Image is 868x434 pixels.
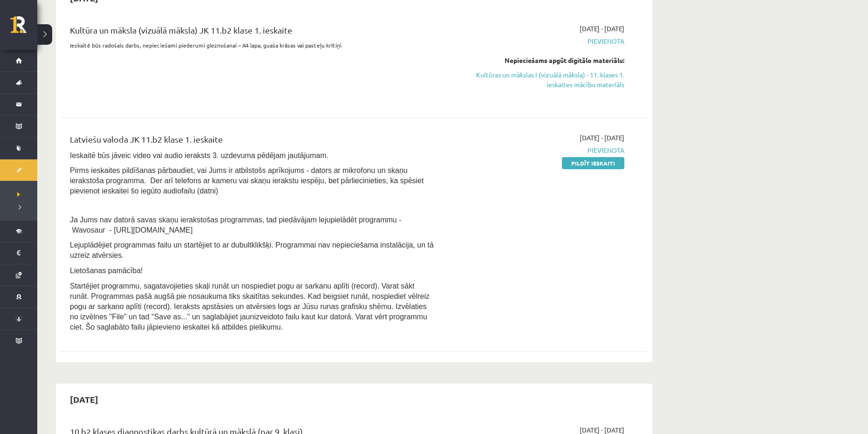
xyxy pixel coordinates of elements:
span: [DATE] - [DATE] [580,133,624,143]
a: Pildīt ieskaiti [562,157,624,169]
div: Latviešu valoda JK 11.b2 klase 1. ieskaite [70,133,435,150]
span: Ieskaitē būs jāveic video vai audio ieraksts 3. uzdevuma pēdējam jautājumam. [70,152,328,159]
span: Pirms ieskaites pildīšanas pārbaudiet, vai Jums ir atbilstošs aprīkojums - dators ar mikrofonu un... [70,166,424,195]
span: [DATE] - [DATE] [580,24,624,34]
p: Ieskaitē būs radošais darbs, nepieciešami piederumi gleznošanai – A4 lapa, guaša krāsas vai paste... [70,41,435,49]
span: Ja Jums nav datorā savas skaņu ierakstošas programmas, tad piedāvājam lejupielādēt programmu - Wa... [70,216,401,234]
span: Startējiet programmu, sagatavojieties skaļi runāt un nospiediet pogu ar sarkanu aplīti (record). ... [70,282,430,331]
a: Kultūras un mākslas I (vizuālā māksla) - 11. klases 1. ieskaites mācību materiāls [449,70,624,90]
a: Rīgas 1. Tālmācības vidusskola [10,16,37,40]
span: Pievienota [449,36,624,46]
span: Pievienota [449,145,624,155]
span: Lietošanas pamācība! [70,267,143,275]
div: Nepieciešams apgūt digitālo materiālu: [449,55,624,65]
h2: [DATE] [61,388,108,410]
div: Kultūra un māksla (vizuālā māksla) JK 11.b2 klase 1. ieskaite [70,24,435,41]
span: Lejuplādējiet programmas failu un startējiet to ar dubultklikšķi. Programmai nav nepieciešama ins... [70,241,434,259]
